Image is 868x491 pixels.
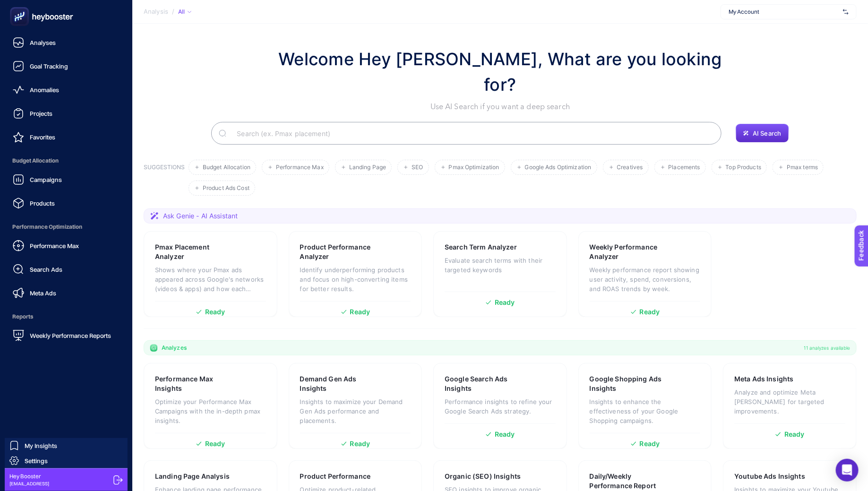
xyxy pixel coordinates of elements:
span: Pmax terms [787,164,818,171]
p: Optimize your Performance Max Campaigns with the in-depth pmax insights. [155,397,266,425]
span: Weekly Performance Reports [30,332,111,339]
a: Google Shopping Ads InsightsInsights to enhance the effectiveness of your Google Shopping campaig... [578,363,712,449]
span: Ask Genie - AI Assistant [163,211,238,221]
a: Demand Gen Ads InsightsInsights to maximize your Demand Gen Ads performance and placements.Ready [289,363,422,449]
a: Analyses [8,33,125,52]
span: Ready [205,309,225,315]
span: / [172,8,174,15]
span: Ready [350,440,370,447]
button: AI Search [736,124,789,143]
span: 11 analyzes available [804,344,851,352]
h3: Performance Max Insights [155,374,236,393]
span: Analyzes [162,344,187,352]
a: Performance Max [8,236,125,255]
span: Ready [495,431,515,438]
a: Meta Ads InsightsAnalyze and optimize Meta [PERSON_NAME] for targeted improvements.Ready [723,363,857,449]
img: svg%3e [843,7,849,17]
span: Hey Booster [9,473,49,480]
span: Meta Ads [30,289,56,297]
span: Ready [350,309,370,315]
span: Analysis [144,8,168,16]
h3: Daily/Weekly Performance Report [590,472,672,491]
span: Product Ads Cost [203,185,249,192]
h3: Search Term Analyzer [445,242,517,252]
p: Evaluate search terms with their targeted keywords [445,256,556,275]
span: Ready [784,431,805,438]
h3: Google Search Ads Insights [445,374,526,393]
span: Goal Tracking [30,62,68,70]
a: Google Search Ads InsightsPerformance insights to refine your Google Search Ads strategy.Ready [433,363,567,449]
a: Projects [8,104,125,123]
a: My Insights [5,438,128,453]
a: Settings [5,453,128,468]
a: Goal Tracking [8,57,125,76]
a: Weekly Performance AnalyzerWeekly performance report showing user activity, spend, conversions, a... [578,231,712,317]
span: Ready [495,299,515,306]
span: Products [30,199,55,207]
span: Reports [8,307,125,326]
h3: Landing Page Analysis [155,472,230,481]
h3: Product Performance Analyzer [300,242,382,261]
p: Insights to maximize your Demand Gen Ads performance and placements. [300,397,411,425]
h3: SUGGESTIONS [144,164,185,196]
p: Weekly performance report showing user activity, spend, conversions, and ROAS trends by week. [590,265,701,293]
span: Creatives [617,164,643,171]
h3: Product Performance [300,472,371,481]
p: Shows where your Pmax ads appeared across Google's networks (videos & apps) and how each placemen... [155,265,266,293]
span: Placements [669,164,700,171]
span: Budget Allocation [203,164,250,171]
h3: Organic (SEO) Insights [445,472,521,481]
a: Meta Ads [8,284,125,302]
a: Search Term AnalyzerEvaluate search terms with their targeted keywordsReady [433,231,567,317]
span: Campaigns [30,176,62,183]
h3: Pmax Placement Analyzer [155,242,236,261]
span: Google Ads Optimization [525,164,592,171]
a: Search Ads [8,260,125,279]
span: Performance Max [30,242,79,250]
h3: Demand Gen Ads Insights [300,374,381,393]
span: Analyses [30,39,56,46]
span: Anomalies [30,86,59,94]
span: SEO [412,164,423,171]
p: Analyze and optimize Meta [PERSON_NAME] for targeted improvements. [734,388,845,416]
span: Pmax Optimization [449,164,499,171]
a: Anomalies [8,80,125,99]
p: Use AI Search if you want a deep search [269,101,732,112]
h3: Youtube Ads Insights [734,472,805,481]
span: Top Products [726,164,761,171]
span: Search Ads [30,266,62,273]
a: Campaigns [8,170,125,189]
a: Pmax Placement AnalyzerShows where your Pmax ads appeared across Google's networks (videos & apps... [144,231,277,317]
h3: Meta Ads Insights [734,374,793,384]
h3: Google Shopping Ads Insights [590,374,672,393]
a: Performance Max InsightsOptimize your Performance Max Campaigns with the in-depth pmax insights.R... [144,363,277,449]
span: My Insights [25,442,57,449]
span: AI Search [753,129,781,137]
p: Insights to enhance the effectiveness of your Google Shopping campaigns. [590,397,701,425]
h3: Weekly Performance Analyzer [590,242,671,261]
span: [EMAIL_ADDRESS] [9,480,49,487]
input: Search [229,120,714,146]
div: All [178,8,191,16]
h1: Welcome Hey [PERSON_NAME], What are you looking for? [269,46,732,97]
p: Identify underperforming products and focus on high-converting items for better results. [300,265,411,293]
span: Ready [205,440,225,447]
span: Performance Optimization [8,217,125,236]
a: Favorites [8,128,125,146]
span: Feedback [6,3,36,10]
a: Product Performance AnalyzerIdentify underperforming products and focus on high-converting items ... [289,231,422,317]
span: Landing Page [349,164,386,171]
span: Settings [25,457,48,465]
p: Performance insights to refine your Google Search Ads strategy. [445,397,556,416]
span: Ready [640,440,660,447]
span: Budget Allocation [8,151,125,170]
span: Performance Max [276,164,324,171]
a: Products [8,194,125,213]
div: Open Intercom Messenger [836,459,859,482]
span: Ready [640,309,660,315]
span: My Account [729,8,839,16]
a: Weekly Performance Reports [8,326,125,345]
span: Favorites [30,133,55,141]
span: Projects [30,110,52,117]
